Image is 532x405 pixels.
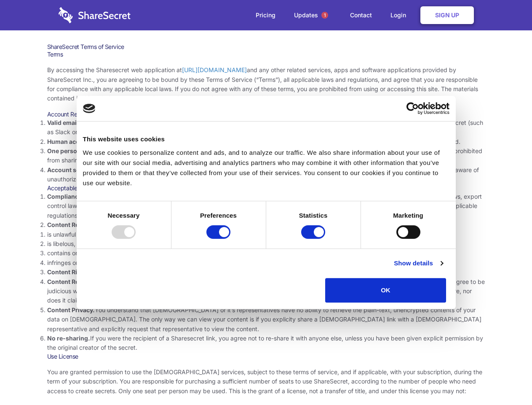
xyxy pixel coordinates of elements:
[47,334,485,353] li: If you were the recipient of a Sharesecret link, you agree not to re-share it with anyone else, u...
[321,12,328,19] span: 1
[393,212,423,219] strong: Marketing
[47,248,485,258] li: contains or installs any active malware or exploits, or uses our platform for exploit delivery (s...
[47,278,115,285] strong: Content Responsibility.
[382,2,419,28] a: Login
[342,2,380,28] a: Contact
[47,306,95,313] strong: Content Privacy.
[47,111,485,118] h3: Account Requirements
[47,230,485,239] li: is unlawful or promotes unlawful activities
[299,212,328,219] strong: Statistics
[376,102,449,115] a: Usercentrics Cookiebot - opens in a new window
[47,221,109,228] strong: Content Restrictions.
[83,104,96,113] img: logo
[47,367,485,396] p: You are granted permission to use the [DEMOGRAPHIC_DATA] services, subject to these terms of serv...
[47,267,485,277] li: You agree that you will use Sharesecret only to secure and share content that you have the right ...
[108,212,140,219] strong: Necessary
[47,147,119,154] strong: One person per account.
[200,212,237,219] strong: Preferences
[47,118,485,137] li: You must provide a valid email address, either directly, or through approved third-party integrat...
[47,146,485,165] li: You are not allowed to share account credentials. Each account is dedicated to the individual who...
[47,43,485,51] h1: ShareSecret Terms of Service
[47,353,485,360] h3: Use License
[420,6,474,24] a: Sign Up
[47,51,485,58] h3: Terms
[47,166,98,173] strong: Account security.
[325,278,446,302] button: OK
[47,138,98,145] strong: Human accounts.
[47,239,485,248] li: is libelous, defamatory, or fraudulent
[83,134,449,144] div: This website uses cookies
[47,192,485,220] li: Your use of the Sharesecret must not violate any applicable laws, including copyright or trademar...
[394,258,443,268] a: Show details
[47,184,485,192] h3: Acceptable Use
[47,258,485,267] li: infringes on any proprietary right of any party, including patent, trademark, trade secret, copyr...
[47,335,90,342] strong: No re-sharing.
[47,220,485,267] li: You agree NOT to use Sharesecret to upload or share content that:
[47,165,485,184] li: You are responsible for your own account security, including the security of your Sharesecret acc...
[47,137,485,146] li: Only human beings may create accounts. “Bot” accounts — those created by software, in an automate...
[59,7,131,23] img: logo-wordmark-white-trans-d4663122ce5f474addd5e946df7df03e33cb6a1c49d2221995e7729f52c070b2.svg
[47,119,80,126] strong: Valid email.
[47,193,174,200] strong: Compliance with local laws and regulations.
[247,2,284,28] a: Pricing
[83,148,449,188] div: We use cookies to personalize content and ads, and to analyze our traffic. We also share informat...
[47,277,485,305] li: You are solely responsible for the content you share on Sharesecret, and with the people you shar...
[182,66,247,73] a: [URL][DOMAIN_NAME]
[47,65,485,103] p: By accessing the Sharesecret web application at and any other related services, apps and software...
[47,305,485,334] li: You understand that [DEMOGRAPHIC_DATA] or it’s representatives have no ability to retrieve the pl...
[47,268,92,275] strong: Content Rights.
